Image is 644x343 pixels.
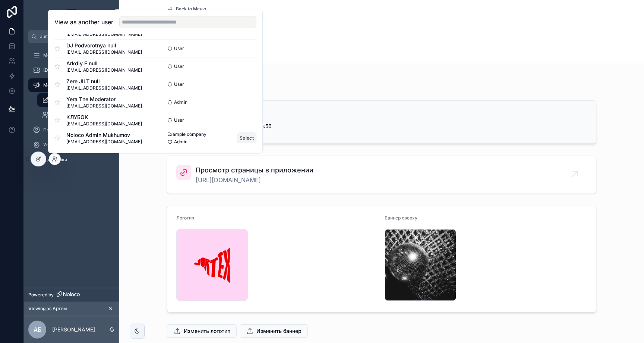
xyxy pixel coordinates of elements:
[167,324,237,338] button: Изменить логотип
[37,108,115,122] a: Мои резиденты
[184,327,230,335] span: Изменить логотип
[28,30,115,43] button: Jump to...K
[240,324,308,338] button: Изменить баннер
[176,122,587,130] p: Последняя публикация: [DATE] 06:56
[28,49,115,62] a: Меню
[174,63,184,69] span: User
[43,52,56,58] span: Меню
[43,67,93,73] span: [DEMOGRAPHIC_DATA]
[174,46,184,52] span: User
[66,60,142,67] span: Arkdiy F null
[237,132,256,143] button: Select
[66,85,142,91] span: [EMAIL_ADDRESS][DOMAIN_NAME]
[196,165,313,175] span: Просмотр страницы в приложении
[174,139,187,145] span: Admin
[66,96,142,103] span: Yera The Moderator
[28,292,54,298] span: Powered by
[176,6,206,12] span: Back to Меню
[66,9,78,21] img: App logo
[256,327,302,335] span: Изменить баннер
[176,215,194,221] span: Логотип
[66,121,142,127] span: [EMAIL_ADDRESS][DOMAIN_NAME]
[28,123,115,137] a: Профиль артиста
[43,82,67,88] span: Мои промо
[37,93,115,107] a: Управление промо
[28,63,115,77] a: [DEMOGRAPHIC_DATA]
[40,34,93,40] span: Jump to...
[66,113,142,121] span: КЛУБОК
[176,110,587,118] p: Обновлено: [DATE] 06:56
[24,43,119,176] div: scrollable content
[34,325,41,334] span: АБ
[174,117,184,123] span: User
[196,175,313,184] a: [URL][DOMAIN_NAME]
[28,138,115,152] a: Управление локациями
[66,139,142,145] span: [EMAIL_ADDRESS][DOMAIN_NAME]
[28,153,115,166] a: Настройки
[167,6,206,12] a: Back to Меню
[28,78,115,92] a: Мои промо
[28,306,67,312] span: Viewing as Артем
[66,67,142,73] span: [EMAIL_ADDRESS][DOMAIN_NAME]
[174,81,184,87] span: User
[167,156,596,193] a: Просмотр страницы в приложении[URL][DOMAIN_NAME]
[66,49,142,55] span: [EMAIL_ADDRESS][DOMAIN_NAME]
[43,142,95,148] span: Управление локациями
[167,131,206,137] span: Example company
[66,103,142,109] span: [EMAIL_ADDRESS][DOMAIN_NAME]
[66,131,142,139] span: Noloco Admin Mukhumov
[43,127,81,133] span: Профиль артиста
[52,326,95,333] p: [PERSON_NAME]
[385,215,417,221] span: Баннер сверху
[174,99,187,105] span: Admin
[66,42,142,49] span: DJ Podvorotnya null
[54,18,113,26] h2: View as another user
[66,78,142,85] span: Zere JILT null
[24,288,119,302] a: Powered by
